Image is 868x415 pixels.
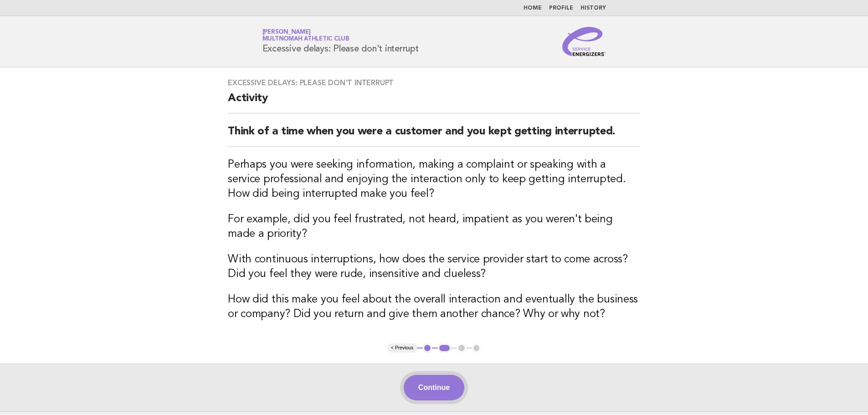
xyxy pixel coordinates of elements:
a: Profile [549,5,573,11]
span: Multnomah Athletic Club [262,36,349,42]
a: Home [524,5,542,11]
h3: How did this make you feel about the overall interaction and eventually the business or company? ... [228,292,640,322]
button: Continue [404,375,464,400]
button: 2 [438,343,451,353]
h3: Excessive delays: Please don't interrupt [228,78,640,87]
a: History [580,5,606,11]
a: [PERSON_NAME]Multnomah Athletic Club [262,29,349,42]
h1: Excessive delays: Please don't interrupt [262,30,419,53]
button: 1 [423,343,432,353]
img: Service Energizers [562,27,606,56]
h2: Think of a time when you were a customer and you kept getting interrupted. [228,124,640,147]
h3: For example, did you feel frustrated, not heard, impatient as you weren't being made a priority? [228,212,640,241]
h3: With continuous interruptions, how does the service provider start to come across? Did you feel t... [228,252,640,282]
h3: Perhaps you were seeking information, making a complaint or speaking with a service professional ... [228,158,640,201]
button: < Previous [387,343,417,353]
h2: Activity [228,91,640,113]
